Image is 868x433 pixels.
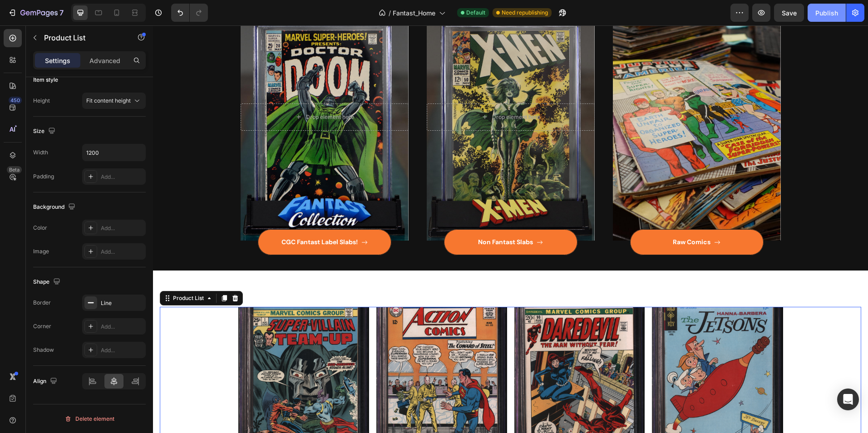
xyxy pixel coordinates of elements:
iframe: Design area [153,25,868,433]
div: Height [33,97,50,105]
div: Product List [18,269,53,277]
div: Add... [101,173,143,181]
a: Non Fantast Slabs [291,204,424,230]
span: Save [782,9,797,17]
div: Border [33,299,51,307]
div: Open Intercom Messenger [837,389,859,410]
div: Padding [33,172,54,181]
a: CGC Fantast Label Slabs! [105,204,238,230]
div: Shape [33,276,62,288]
button: Fit content height [82,93,146,109]
button: Delete element [33,412,146,426]
div: Image [33,247,49,256]
div: Add... [101,248,143,256]
div: Color [33,224,47,232]
div: Corner [33,322,51,330]
div: Drop element here [339,88,387,95]
a: Marvel Comics Daredevil #90 8/72 FANTAST CGC 9.6 Off-White to White Pages [361,282,492,413]
div: Item style [33,76,58,84]
div: 450 [9,97,22,104]
p: 7 [59,7,64,18]
a: Raw Comics [477,204,611,230]
div: Add... [101,224,143,232]
input: Auto [83,144,145,161]
p: Product List [44,32,121,43]
a: D.C. Comics Action Comics #322 3/65 FANTAST CGC 9.4 Off-White Pages [223,282,354,413]
span: Fantast_Home [393,8,435,18]
div: Undo/Redo [171,4,208,22]
span: Need republishing [502,9,548,17]
div: Beta [7,166,22,173]
div: Align [33,375,59,388]
p: Settings [45,56,70,65]
div: Raw Comics [520,211,557,222]
div: Line [101,299,143,307]
button: Save [774,4,804,22]
span: / [389,8,391,18]
div: Delete element [64,413,114,424]
button: Publish [808,4,846,22]
div: Width [33,148,48,157]
div: Publish [815,8,838,18]
div: Add... [101,346,143,354]
a: Marvel Comics Super-Villain Team-Up #1 8/75 FANTAST CGC 9.6 Off-White to White Pages [86,282,217,413]
div: Shadow [33,346,54,354]
p: Advanced [89,56,120,65]
div: CGC Fantast Label Slabs! [128,211,205,222]
div: Background [33,201,77,213]
div: Add... [101,323,143,331]
div: Drop element here [153,88,201,95]
a: Gold Key Jetson #34 4/70 FANTAST CGC 9.4 Of-White to White Pages [499,282,630,413]
button: 7 [4,4,68,22]
div: Size [33,125,57,138]
span: Default [466,9,485,17]
div: Non Fantast Slabs [325,211,380,222]
span: Fit content height [86,97,131,104]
